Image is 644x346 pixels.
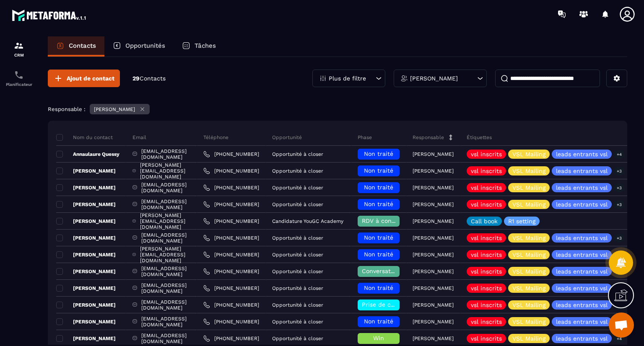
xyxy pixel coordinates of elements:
[364,284,393,291] span: Non traité
[471,302,502,308] p: vsl inscrits
[362,268,427,274] span: Conversation en cours
[413,168,454,174] p: [PERSON_NAME]
[48,106,86,112] p: Responsable :
[2,82,36,87] p: Planificateur
[614,150,625,159] p: +4
[272,252,323,258] p: Opportunité à closer
[56,168,116,174] p: [PERSON_NAME]
[203,268,259,275] a: [PHONE_NUMBER]
[56,235,116,241] p: [PERSON_NAME]
[614,183,625,192] p: +3
[272,168,323,174] p: Opportunité à closer
[364,318,393,325] span: Non traité
[48,70,120,87] button: Ajout de contact
[272,269,323,274] p: Opportunité à closer
[512,235,545,241] p: VSL Mailing
[471,218,498,224] p: Call book
[467,134,492,141] p: Étiquettes
[410,75,458,81] p: [PERSON_NAME]
[413,319,454,325] p: [PERSON_NAME]
[512,201,545,207] p: VSL Mailing
[56,201,116,208] p: [PERSON_NAME]
[56,285,116,292] p: [PERSON_NAME]
[413,252,454,258] p: [PERSON_NAME]
[556,252,608,258] p: leads entrants vsl
[14,70,24,80] img: scheduler
[56,268,116,275] p: [PERSON_NAME]
[272,235,323,241] p: Opportunité à closer
[471,319,502,325] p: vsl inscrits
[413,235,454,241] p: [PERSON_NAME]
[413,218,454,224] p: [PERSON_NAME]
[512,336,545,341] p: VSL Mailing
[471,252,502,258] p: vsl inscrits
[56,134,113,141] p: Nom du contact
[512,269,545,274] p: VSL Mailing
[556,151,608,157] p: leads entrants vsl
[609,312,634,338] a: Ouvrir le chat
[614,200,625,209] p: +3
[508,218,535,224] p: R1 setting
[364,251,393,258] span: Non traité
[413,285,454,291] p: [PERSON_NAME]
[556,319,608,325] p: leads entrants vsl
[373,335,384,341] span: Win
[174,36,224,57] a: Tâches
[272,302,323,308] p: Opportunité à closer
[556,285,608,291] p: leads entrants vsl
[329,75,366,81] p: Plus de filtre
[614,234,625,243] p: +3
[471,269,502,274] p: vsl inscrits
[56,251,116,258] p: [PERSON_NAME]
[272,285,323,291] p: Opportunité à closer
[272,319,323,325] p: Opportunité à closer
[48,36,104,57] a: Contacts
[203,251,259,258] a: [PHONE_NUMBER]
[471,336,502,341] p: vsl inscrits
[69,42,96,49] p: Contacts
[512,168,545,174] p: VSL Mailing
[203,285,259,292] a: [PHONE_NUMBER]
[203,302,259,308] a: [PHONE_NUMBER]
[556,168,608,174] p: leads entrants vsl
[556,269,608,274] p: leads entrants vsl
[556,235,608,241] p: leads entrants vsl
[512,151,545,157] p: VSL Mailing
[104,36,174,57] a: Opportunités
[471,185,502,191] p: vsl inscrits
[203,335,259,342] a: [PHONE_NUMBER]
[56,318,116,325] p: [PERSON_NAME]
[471,235,502,241] p: vsl inscrits
[512,302,545,308] p: VSL Mailing
[272,336,323,341] p: Opportunité à closer
[203,235,259,241] a: [PHONE_NUMBER]
[512,185,545,191] p: VSL Mailing
[203,201,259,208] a: [PHONE_NUMBER]
[364,150,393,157] span: Non traité
[56,184,116,191] p: [PERSON_NAME]
[364,184,393,191] span: Non traité
[2,53,36,57] p: CRM
[413,185,454,191] p: [PERSON_NAME]
[413,302,454,308] p: [PERSON_NAME]
[471,168,502,174] p: vsl inscrits
[413,134,444,141] p: Responsable
[132,75,166,83] p: 29
[2,64,36,93] a: schedulerschedulerPlanificateur
[272,201,323,207] p: Opportunité à closer
[94,106,135,112] p: [PERSON_NAME]
[272,134,302,141] p: Opportunité
[364,201,393,207] span: Non traité
[12,8,87,23] img: logo
[556,201,608,207] p: leads entrants vsl
[2,34,36,64] a: formationformationCRM
[203,168,259,174] a: [PHONE_NUMBER]
[413,269,454,274] p: [PERSON_NAME]
[362,301,439,308] span: Prise de contact effectuée
[471,201,502,207] p: vsl inscrits
[556,302,608,308] p: leads entrants vsl
[413,151,454,157] p: [PERSON_NAME]
[195,42,216,49] p: Tâches
[471,151,502,157] p: vsl inscrits
[512,252,545,258] p: VSL Mailing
